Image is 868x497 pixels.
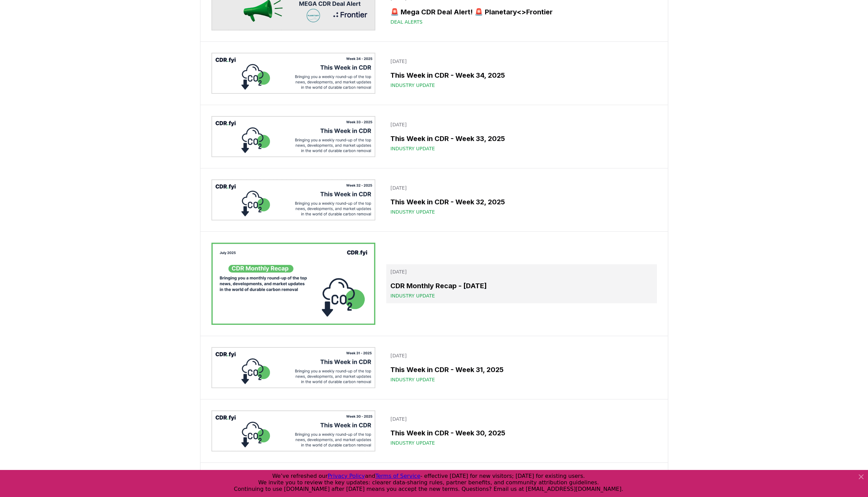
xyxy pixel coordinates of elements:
[211,53,376,94] img: This Week in CDR - Week 34, 2025 blog post image
[390,7,652,17] h3: 🚨 Mega CDR Deal Alert! 🚨 Planetary<>Frontier
[211,243,376,325] img: CDR Monthly Recap - July 2025 blog post image
[390,292,435,299] span: Industry Update
[390,145,435,152] span: Industry Update
[211,347,376,388] img: This Week in CDR - Week 31, 2025 blog post image
[390,121,652,128] p: [DATE]
[390,18,423,25] span: Deal Alerts
[386,117,657,156] a: [DATE]This Week in CDR - Week 33, 2025Industry Update
[390,428,652,438] h3: This Week in CDR - Week 30, 2025
[390,352,652,359] p: [DATE]
[390,82,435,89] span: Industry Update
[386,180,657,219] a: [DATE]This Week in CDR - Week 32, 2025Industry Update
[390,133,652,144] h3: This Week in CDR - Week 33, 2025
[390,197,652,207] h3: This Week in CDR - Week 32, 2025
[211,410,376,451] img: This Week in CDR - Week 30, 2025 blog post image
[211,116,376,157] img: This Week in CDR - Week 33, 2025 blog post image
[390,58,652,65] p: [DATE]
[386,264,657,303] a: [DATE]CDR Monthly Recap - [DATE]Industry Update
[390,439,435,446] span: Industry Update
[390,281,652,291] h3: CDR Monthly Recap - [DATE]
[390,416,652,422] p: [DATE]
[390,376,435,383] span: Industry Update
[390,365,652,375] h3: This Week in CDR - Week 31, 2025
[386,411,657,450] a: [DATE]This Week in CDR - Week 30, 2025Industry Update
[390,208,435,215] span: Industry Update
[386,54,657,93] a: [DATE]This Week in CDR - Week 34, 2025Industry Update
[386,348,657,387] a: [DATE]This Week in CDR - Week 31, 2025Industry Update
[390,268,652,275] p: [DATE]
[211,179,376,220] img: This Week in CDR - Week 32, 2025 blog post image
[390,184,652,191] p: [DATE]
[390,70,652,80] h3: This Week in CDR - Week 34, 2025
